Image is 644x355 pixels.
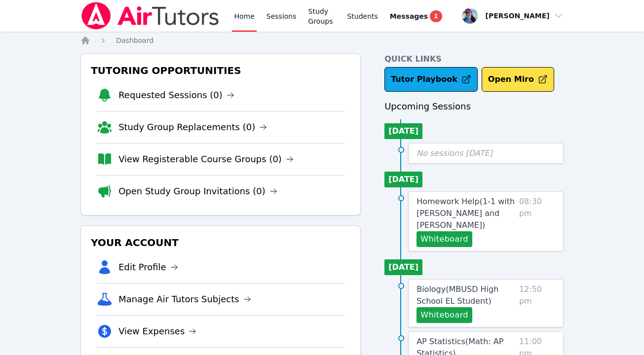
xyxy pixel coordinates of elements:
img: Air Tutors [80,2,220,30]
li: [DATE] [384,123,422,139]
h3: Upcoming Sessions [384,100,564,113]
a: Dashboard [116,35,153,45]
a: Homework Help(1-1 with [PERSON_NAME] and [PERSON_NAME]) [417,196,515,231]
nav: Breadcrumb [80,35,564,45]
a: Study Group Replacements (0) [118,120,267,134]
span: 12:50 pm [519,284,555,323]
h3: Your Account [89,234,352,251]
a: View Expenses [118,324,196,338]
a: Requested Sessions (0) [118,88,234,102]
a: Open Study Group Invitations (0) [118,184,277,198]
button: Open Miro [482,67,554,92]
a: Biology(MBUSD High School EL Student) [417,284,515,307]
a: Edit Profile [118,260,178,274]
span: Homework Help ( 1-1 with [PERSON_NAME] and [PERSON_NAME] ) [417,197,515,230]
li: [DATE] [384,259,422,275]
span: 1 [430,10,442,22]
li: [DATE] [384,172,422,187]
button: Whiteboard [417,307,472,323]
a: Manage Air Tutors Subjects [118,292,251,306]
h4: Quick Links [384,53,564,65]
span: Biology ( MBUSD High School EL Student ) [417,284,498,306]
span: 08:30 pm [519,196,555,247]
h3: Tutoring Opportunities [89,62,352,79]
span: No sessions [DATE] [417,148,492,158]
button: Whiteboard [417,231,472,247]
span: Dashboard [116,36,153,44]
a: View Registerable Course Groups (0) [118,152,294,166]
span: Messages [390,11,428,21]
a: Tutor Playbook [384,67,478,92]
